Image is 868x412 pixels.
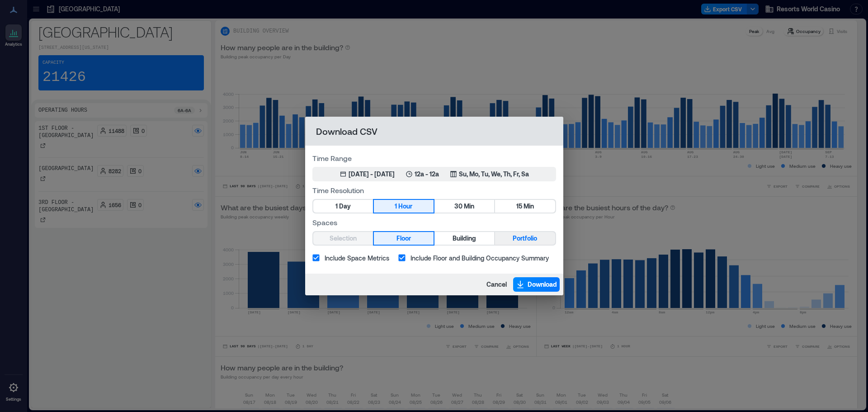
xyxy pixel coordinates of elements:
h2: Download CSV [305,117,563,146]
span: Floor [396,233,411,244]
span: Include Space Metrics [325,253,389,263]
span: 15 [516,201,522,212]
span: Building [453,233,476,244]
span: 1 [335,201,338,212]
button: Cancel [484,277,509,292]
span: Min [524,201,534,212]
span: Cancel [486,280,507,289]
button: 1 Day [313,200,373,213]
button: 30 Min [434,200,494,213]
label: Time Resolution [312,185,556,195]
span: Download [528,280,557,289]
span: Include Floor and Building Occupancy Summary [410,253,549,263]
button: Building [434,232,494,245]
p: 12a - 12a [415,170,439,179]
button: 1 Hour [374,200,434,213]
label: Spaces [312,217,556,227]
button: Download [513,277,560,292]
button: 15 Min [495,200,555,213]
span: Min [464,201,474,212]
p: Su, Mo, Tu, We, Th, Fr, Sa [459,170,529,179]
span: Day [339,201,351,212]
span: 30 [454,201,462,212]
span: Portfolio [513,233,537,244]
button: Floor [374,232,434,245]
button: [DATE] - [DATE]12a - 12aSu, Mo, Tu, We, Th, Fr, Sa [312,167,556,181]
span: Hour [398,201,412,212]
label: Time Range [312,153,556,163]
button: Portfolio [495,232,555,245]
span: 1 [395,201,397,212]
div: [DATE] - [DATE] [349,170,395,179]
